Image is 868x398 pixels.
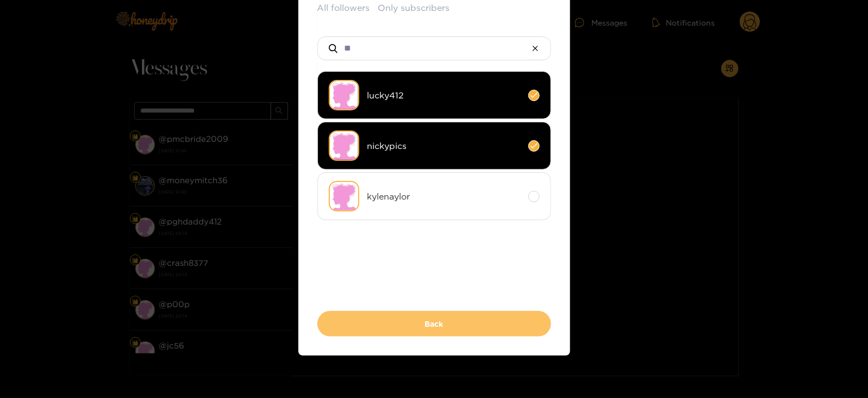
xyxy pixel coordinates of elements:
span: kylenaylor [367,190,520,203]
button: Back [317,311,551,337]
img: no-avatar.png [329,80,359,110]
img: no-avatar.png [329,130,359,161]
span: lucky412 [367,89,520,102]
button: Only subscribers [378,2,450,14]
span: nickypics [367,140,520,152]
img: no-avatar.png [329,181,359,212]
button: All followers [317,2,370,14]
